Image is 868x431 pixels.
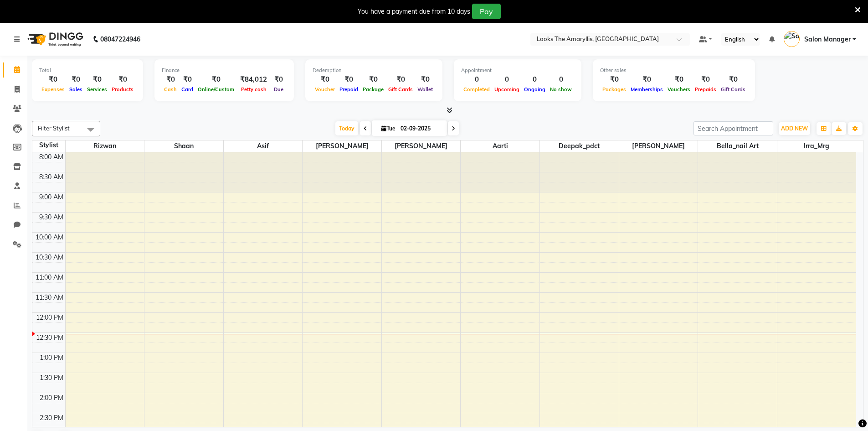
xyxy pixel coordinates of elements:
div: 12:00 PM [34,313,65,322]
button: ADD NEW [779,122,810,135]
span: Completed [461,86,492,93]
span: Memberships [628,86,665,93]
span: Sales [67,86,85,93]
div: ₹0 [719,74,748,85]
div: 11:00 AM [34,273,65,282]
span: Upcoming [492,86,522,93]
div: ₹0 [85,74,109,85]
img: logo [23,26,86,52]
div: 1:00 PM [38,353,65,363]
div: 8:30 AM [37,172,65,182]
span: Package [360,86,386,93]
div: ₹0 [162,74,179,85]
div: Other sales [600,67,748,74]
div: 10:30 AM [34,253,65,262]
span: Deepak_pdct [540,140,619,152]
div: 12:30 PM [34,333,65,343]
span: Expenses [39,86,67,93]
div: ₹84,012 [236,74,271,85]
span: No show [548,86,574,93]
div: ₹0 [39,74,67,85]
div: 8:00 AM [37,152,65,162]
div: ₹0 [313,74,337,85]
img: Salon Manager [784,31,800,47]
div: 10:00 AM [34,233,65,242]
span: Gift Cards [719,86,748,93]
span: Tue [379,125,398,132]
div: ₹0 [337,74,360,85]
span: Card [179,86,195,93]
div: 0 [492,74,522,85]
div: ₹0 [360,74,386,85]
div: ₹0 [600,74,628,85]
div: 0 [461,74,492,85]
span: Filter Stylist [38,125,70,132]
span: Wallet [415,86,435,93]
span: Shaan [144,140,223,152]
div: 9:30 AM [37,213,65,222]
div: ₹0 [665,74,693,85]
span: Packages [600,86,628,93]
div: ₹0 [179,74,195,85]
button: Pay [472,4,501,19]
div: ₹0 [67,74,85,85]
span: Irra_Mrg [777,140,856,152]
input: Search Appointment [693,121,773,135]
div: 0 [548,74,574,85]
div: ₹0 [109,74,136,85]
span: Due [272,86,286,93]
div: 0 [522,74,548,85]
span: Gift Cards [386,86,415,93]
span: Salon Manager [804,35,851,44]
span: [PERSON_NAME] [619,140,698,152]
div: Finance [162,67,287,74]
div: ₹0 [415,74,435,85]
div: 2:00 PM [38,393,65,403]
div: ₹0 [628,74,665,85]
div: Total [39,67,136,74]
span: Prepaid [337,86,360,93]
div: ₹0 [693,74,719,85]
span: Petty cash [239,86,269,93]
span: Prepaids [693,86,719,93]
span: Rizwan [66,140,144,152]
span: [PERSON_NAME] [303,140,381,152]
div: 2:30 PM [38,413,65,423]
span: Aarti [461,140,539,152]
span: [PERSON_NAME] [382,140,461,152]
span: Products [109,86,136,93]
div: 1:30 PM [38,373,65,383]
span: Cash [162,86,179,93]
div: ₹0 [271,74,287,85]
span: Bella_nail art [698,140,777,152]
span: Voucher [313,86,337,93]
span: Today [335,121,358,135]
span: Online/Custom [195,86,236,93]
div: You have a payment due from 10 days [358,7,470,16]
b: 08047224946 [100,26,140,52]
div: Stylist [32,140,65,150]
div: Appointment [461,67,574,74]
div: 11:30 AM [34,293,65,302]
span: Ongoing [522,86,548,93]
span: Asif [224,140,303,152]
input: 2025-09-02 [398,122,443,135]
span: Vouchers [665,86,693,93]
span: ADD NEW [781,125,808,132]
div: Redemption [313,67,435,74]
span: Services [85,86,109,93]
div: 9:00 AM [37,192,65,202]
div: ₹0 [195,74,236,85]
div: ₹0 [386,74,415,85]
